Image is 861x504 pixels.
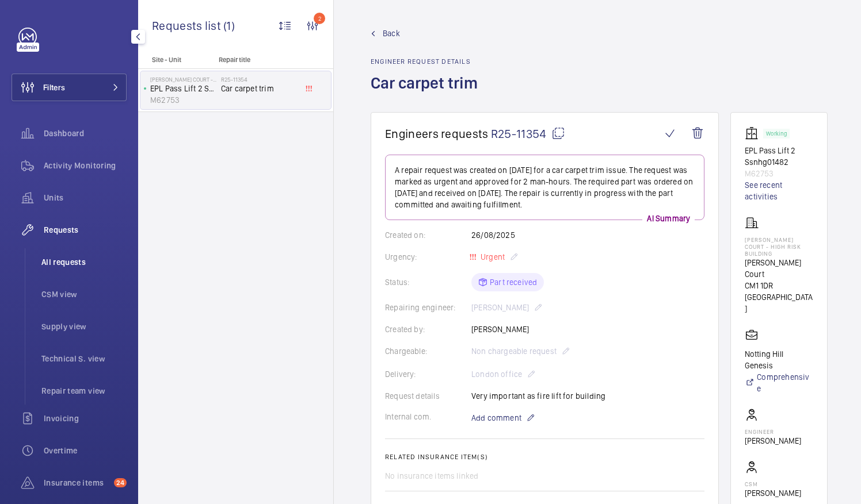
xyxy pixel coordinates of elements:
[745,126,763,140] img: elevator.svg
[745,435,801,447] p: [PERSON_NAME]
[385,453,704,461] h2: Related insurance item(s)
[766,132,787,136] p: Working
[471,412,521,424] span: Add comment
[44,160,127,171] span: Activity Monitoring
[41,321,127,332] span: Supply view
[371,57,485,66] h2: Engineer request details
[114,478,127,487] span: 24
[44,128,127,139] span: Dashboard
[41,353,127,364] span: Technical S. view
[745,145,813,168] p: EPL Pass Lift 2 Ssnhg01482
[150,76,216,83] p: [PERSON_NAME] Court - High Risk Building
[44,413,127,424] span: Invoicing
[41,256,127,268] span: All requests
[41,288,127,300] span: CSM view
[44,224,127,236] span: Requests
[44,445,127,456] span: Overtime
[43,82,65,93] span: Filters
[745,280,813,314] p: CM1 1DR [GEOGRAPHIC_DATA]
[371,72,485,112] h1: Car carpet trim
[491,126,565,141] span: R25-11354
[642,213,695,224] p: AI Summary
[745,371,813,394] a: Comprehensive
[44,192,127,203] span: Units
[745,487,801,499] p: [PERSON_NAME]
[745,480,801,487] p: CSM
[221,76,297,83] h2: R25-11354
[41,385,127,397] span: Repair team view
[12,74,127,101] button: Filters
[385,126,489,141] span: Engineers requests
[745,168,813,179] p: M62753
[383,28,400,39] span: Back
[44,477,109,488] span: Insurance items
[219,56,295,64] p: Repair title
[745,257,813,280] p: [PERSON_NAME] Court
[150,83,216,94] p: EPL Pass Lift 2 Ssnhg01482
[152,18,223,33] span: Requests list
[745,428,801,435] p: Engineer
[745,348,813,371] p: Notting Hill Genesis
[745,179,813,202] a: See recent activities
[745,236,813,257] p: [PERSON_NAME] Court - High Risk Building
[395,164,695,210] p: A repair request was created on [DATE] for a car carpet trim issue. The request was marked as urg...
[150,94,216,106] p: M62753
[138,56,214,64] p: Site - Unit
[221,83,297,94] span: Car carpet trim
